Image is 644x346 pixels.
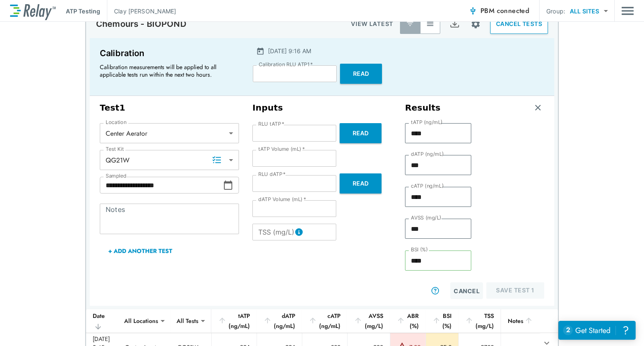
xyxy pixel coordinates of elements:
p: Group: [546,7,565,15]
label: RLU dATP [258,171,286,177]
img: LuminUltra Relay [10,2,56,20]
label: AVSS (mg/L) [411,215,441,221]
label: dATP (ng/mL) [411,151,444,157]
div: BSI (%) [432,311,452,331]
img: Calender Icon [256,47,265,55]
div: All Tests [171,312,204,329]
button: Read [340,123,382,143]
button: Read [340,64,382,84]
label: Sampled [106,173,127,179]
label: Calibration RLU ATP1 [259,62,313,67]
h3: Test 1 [100,103,239,113]
img: Latest [406,20,414,28]
iframe: Resource center [558,321,636,340]
button: Main menu [621,3,634,19]
img: View All [426,20,434,28]
label: tATP Volume (mL) [258,146,305,152]
div: TSS (mg/L) [465,311,494,331]
button: Cancel [450,282,483,299]
div: Notes [508,316,533,326]
p: Calibration measurements will be applied to all applicable tests run within the next two hours. [100,63,234,78]
p: ATP Testing [66,7,100,15]
img: Connected Icon [469,7,477,15]
div: AVSS (mg/L) [354,311,383,331]
img: Export Icon [449,19,460,29]
p: Chemours - BIOPOND [96,19,186,29]
button: Read [340,173,382,194]
label: Test Kit [106,146,124,152]
img: Drawer Icon [621,3,634,19]
label: dATP Volume (mL) [258,196,306,202]
div: tATP (ng/mL) [218,311,250,331]
label: cATP (ng/mL) [411,183,444,189]
span: PBM [480,5,529,17]
button: CANCEL TESTS [490,14,548,34]
img: Remove [534,103,542,112]
button: Export [444,14,465,34]
img: Settings Icon [470,19,481,29]
input: Choose date, selected date is Sep 16, 2025 [100,177,223,194]
p: Calibration [100,46,238,60]
label: Location [106,119,127,125]
span: connected [497,6,530,15]
p: Clay [PERSON_NAME] [114,7,176,15]
div: cATP (ng/mL) [309,311,340,331]
p: [DATE] 9:16 AM [268,46,311,55]
th: Date [86,309,118,333]
button: PBM connected [465,3,532,19]
button: + Add Another Test [100,241,181,261]
div: dATP (ng/mL) [263,311,295,331]
h3: Inputs [252,103,392,113]
h3: Results [405,103,441,113]
div: Center Aerator [100,125,239,142]
button: Site setup [465,13,487,35]
div: ABR (%) [397,311,419,331]
label: RLU tATP [258,121,284,127]
div: All Locations [118,312,164,329]
p: VIEW LATEST [351,19,393,29]
label: tATP (ng/mL) [411,119,443,125]
label: BSI (%) [411,247,428,253]
div: QG21W [100,152,239,168]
